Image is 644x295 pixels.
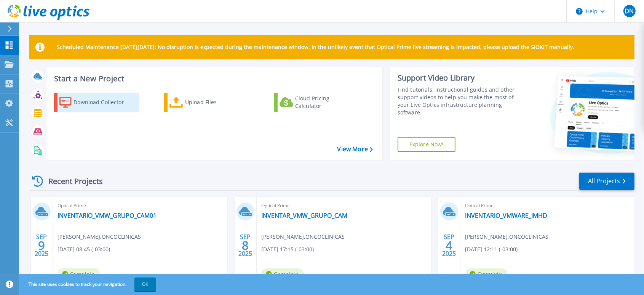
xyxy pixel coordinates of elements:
[134,278,156,291] button: OK
[398,137,455,152] a: Explore Now!
[58,201,222,210] span: Optical Prime
[625,8,634,14] span: DN
[54,75,372,83] h3: Start a New Project
[57,44,574,50] p: Scheduled Maintenance [DATE][DATE]: No disruption is expected during the maintenance window. In t...
[242,242,249,249] span: 8
[465,201,630,210] span: Optical Prime
[58,268,100,280] span: Complete
[238,232,252,259] div: SEP 2025
[164,93,249,112] a: Upload Files
[261,212,347,219] a: INVENTAR_VMW_GRUPO_CAM
[261,201,426,210] span: Optical Prime
[185,95,246,110] div: Upload Files
[29,172,113,190] div: Recent Projects
[74,95,134,110] div: Download Collector
[58,212,157,219] a: INVENTARIO_VMW_GRUPO_CAM01
[465,233,548,241] span: [PERSON_NAME] , ONCOCLINICAS
[34,232,49,259] div: SEP 2025
[465,268,508,280] span: Complete
[21,278,156,291] span: This site uses cookies to track your navigation.
[54,93,139,112] a: Download Collector
[465,245,518,254] span: [DATE] 12:11 (-03:00)
[579,173,634,190] a: All Projects
[38,242,45,249] span: 9
[274,93,359,112] a: Cloud Pricing Calculator
[261,268,304,280] span: Complete
[337,146,373,153] a: View More
[398,73,521,83] div: Support Video Library
[465,212,547,219] a: INVENTARIO_VMWARE_IMHD
[295,95,356,110] div: Cloud Pricing Calculator
[442,232,456,259] div: SEP 2025
[446,242,452,249] span: 4
[58,233,141,241] span: [PERSON_NAME] , ONCOCLINICAS
[261,233,345,241] span: [PERSON_NAME] , ONCOCLINICAS
[398,86,521,116] div: Find tutorials, instructional guides and other support videos to help you make the most of your L...
[58,245,110,254] span: [DATE] 08:45 (-03:00)
[261,245,314,254] span: [DATE] 17:15 (-03:00)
